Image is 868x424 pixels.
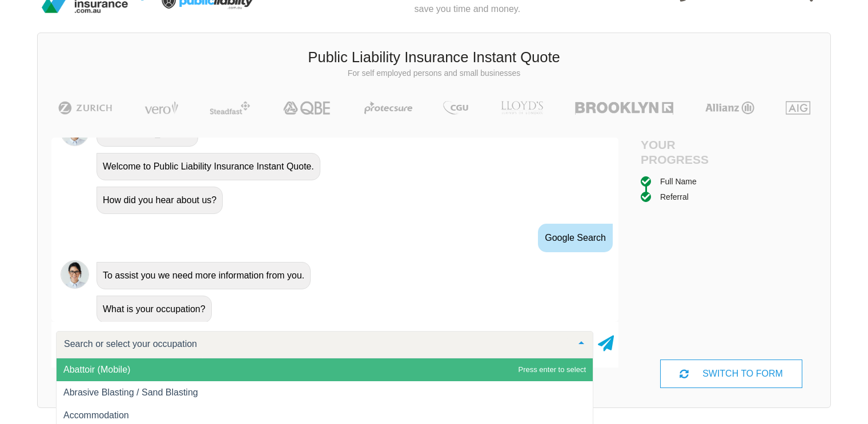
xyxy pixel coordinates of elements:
[53,101,118,115] img: Zurich | Public Liability Insurance
[660,175,697,188] div: Full Name
[641,138,732,166] h4: Your Progress
[63,387,198,397] span: Abrasive Blasting / Sand Blasting
[570,101,677,115] img: Brooklyn | Public Liability Insurance
[46,47,822,68] h3: Public Liability Insurance Instant Quote
[538,224,613,252] div: Google Search
[700,101,760,115] img: Allianz | Public Liability Insurance
[97,187,223,214] div: How did you hear about us?
[660,360,802,388] div: SWITCH TO FORM
[781,101,815,115] img: AIG | Public Liability Insurance
[63,410,129,420] span: Accommodation
[63,365,130,374] span: Abattoir (Mobile)
[660,191,689,203] div: Referral
[97,296,212,323] div: What is your occupation?
[61,260,89,289] img: Chatbot | PLI
[46,68,822,79] p: For self employed persons and small businesses
[439,101,473,115] img: CGU | Public Liability Insurance
[495,101,549,115] img: LLOYD's | Public Liability Insurance
[360,101,417,115] img: Protecsure | Public Liability Insurance
[205,101,255,115] img: Steadfast | Public Liability Insurance
[97,262,311,289] div: To assist you we need more information from you.
[276,101,338,115] img: QBE | Public Liability Insurance
[61,338,570,350] input: Search or select your occupation
[139,101,183,115] img: Vero | Public Liability Insurance
[97,153,320,180] div: Welcome to Public Liability Insurance Instant Quote.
